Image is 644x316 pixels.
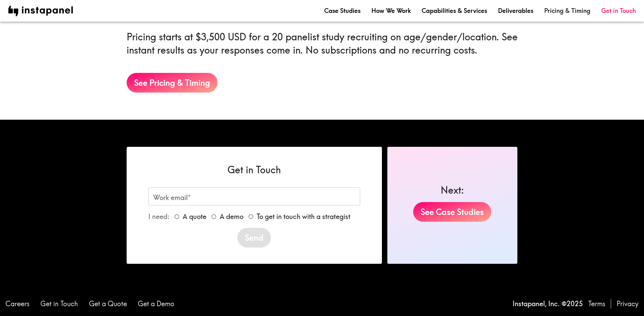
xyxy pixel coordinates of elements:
[148,213,169,221] span: I need:
[513,299,583,309] p: Instapanel, Inc. © 2025
[617,299,639,309] a: Privacy
[127,73,218,93] a: See Pricing & Timing
[89,299,127,309] a: Get a Quote
[220,212,243,221] span: A demo
[588,299,605,309] a: Terms
[413,202,491,222] a: See Case Studies
[422,6,487,15] a: Capabilities & Services
[127,30,518,57] h6: Pricing starts at $3,500 USD for a 20 panelist study recruiting on age/gender/location. See insta...
[5,299,30,309] a: Careers
[371,6,411,15] a: How We Work
[257,212,350,221] span: To get in touch with a strategist
[8,6,73,16] img: instapanel
[441,183,464,197] h6: Next:
[544,6,590,15] a: Pricing & Timing
[324,6,361,15] a: Case Studies
[148,163,360,176] h6: Get in Touch
[237,228,271,248] button: Send
[498,6,533,15] a: Deliverables
[138,299,174,309] a: Get a Demo
[601,6,636,15] a: Get in Touch
[183,212,206,221] span: A quote
[40,299,78,309] a: Get in Touch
